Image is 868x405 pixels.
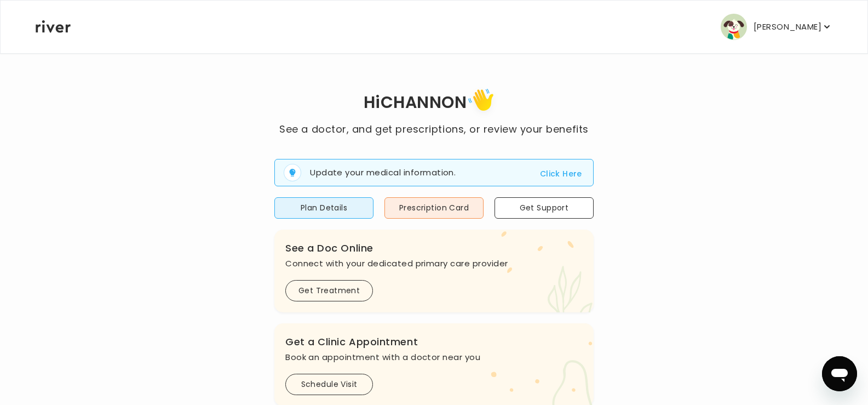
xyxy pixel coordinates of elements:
h3: Get a Clinic Appointment [285,334,583,350]
button: Get Treatment [285,280,373,301]
button: Schedule Visit [285,374,373,395]
iframe: Button to launch messaging window [822,356,857,391]
p: Book an appointment with a doctor near you [285,350,583,365]
img: user avatar [721,14,747,40]
p: See a doctor, and get prescriptions, or review your benefits [279,122,588,137]
button: user avatar[PERSON_NAME] [721,14,832,40]
h3: See a Doc Online [285,241,583,256]
p: Update your medical information. [310,167,456,179]
button: Get Support [495,197,594,219]
p: [PERSON_NAME] [754,19,821,35]
p: Connect with your dedicated primary care provider [285,256,583,271]
button: Prescription Card [384,197,484,219]
button: Plan Details [274,197,373,219]
h1: Hi CHANNON [279,85,588,122]
button: Click Here [540,167,582,180]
